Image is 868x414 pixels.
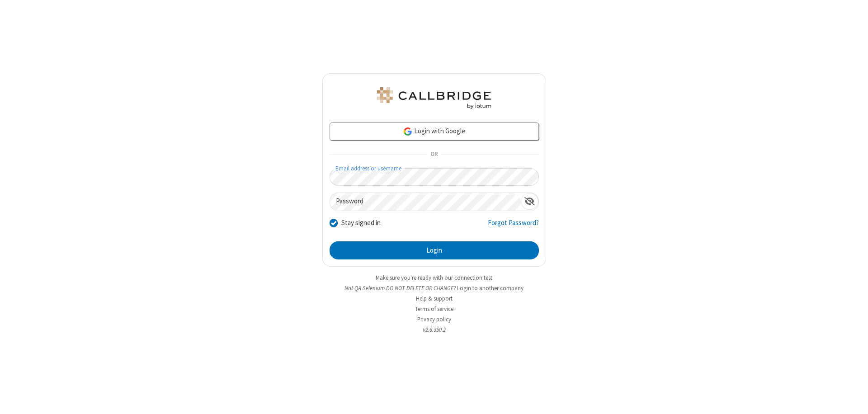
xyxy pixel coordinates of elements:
a: Make sure you're ready with our connection test [376,274,492,282]
li: v2.6.350.2 [322,325,546,334]
label: Stay signed in [341,218,381,228]
a: Forgot Password? [488,218,539,235]
a: Terms of service [415,305,453,313]
li: Not QA Selenium DO NOT DELETE OR CHANGE? [322,284,546,292]
input: Password [330,193,521,211]
div: Show password [521,193,538,210]
iframe: Chat [845,390,861,408]
button: Login [330,241,539,259]
img: google-icon.png [403,127,413,136]
input: Email address or username [330,168,539,186]
a: Help & support [416,295,453,302]
a: Login with Google [330,122,539,141]
a: Privacy policy [417,315,451,323]
span: OR [427,148,441,161]
button: Login to another company [457,284,524,292]
img: QA Selenium DO NOT DELETE OR CHANGE [375,87,493,109]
